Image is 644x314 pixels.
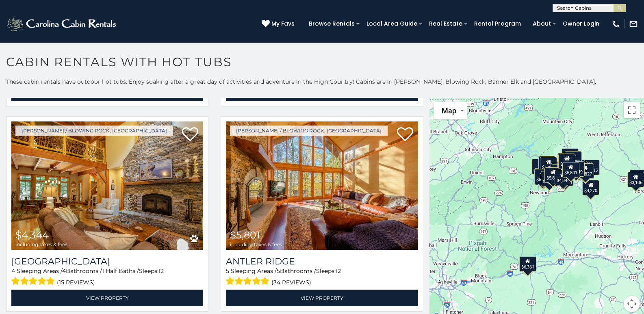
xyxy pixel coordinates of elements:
span: including taxes & fees [15,242,67,247]
div: $4,344 [555,169,572,185]
a: Rental Program [470,17,525,30]
a: Add to favorites [397,126,413,143]
div: $10,281 [531,158,551,174]
span: 4 [62,267,66,275]
h3: Mountain Song Lodge [11,256,203,267]
span: 1 Half Baths / [102,267,139,275]
div: $6,361 [519,256,536,271]
img: Antler Ridge [226,121,418,250]
a: Owner Login [559,17,603,30]
span: 4 [11,267,15,275]
button: Toggle fullscreen view [624,102,640,118]
button: Map camera controls [624,296,640,312]
a: View Property [226,290,418,306]
div: $4,270 [582,180,599,195]
button: Change map style [434,102,467,119]
div: Sleeping Areas / Bathrooms / Sleeps: [226,267,418,288]
div: $3,953 [577,164,594,179]
div: Sleeping Areas / Bathrooms / Sleeps: [11,267,203,288]
a: [GEOGRAPHIC_DATA] [11,256,203,267]
div: $3,827 [577,163,594,179]
a: [PERSON_NAME] / Blowing Rock, [GEOGRAPHIC_DATA] [230,126,388,136]
div: $12,185 [580,160,599,175]
div: $4,792 [565,151,582,167]
a: Mountain Song Lodge $4,344 including taxes & fees [11,121,203,250]
a: View Property [11,290,203,306]
div: $3,896 [562,148,579,163]
span: 12 [158,267,164,275]
span: Map [442,106,456,115]
a: Real Estate [425,17,466,30]
div: $5,986 [540,157,557,172]
a: Add to favorites [182,126,198,143]
img: Mountain Song Lodge [11,121,203,250]
span: $5,801 [230,229,260,241]
a: About [529,17,555,30]
div: $5,749 [567,161,584,176]
span: (34 reviews) [271,277,311,288]
div: $4,579 [556,170,573,186]
a: Local Area Guide [362,17,421,30]
div: $5,801 [562,162,579,177]
span: 5 [277,267,280,275]
div: $4,206 [538,156,555,171]
div: $3,106 [627,171,644,187]
div: $5,871 [544,167,562,182]
a: Antler Ridge $5,801 including taxes & fees [226,121,418,250]
span: $4,344 [15,229,49,241]
span: (15 reviews) [57,277,95,288]
span: 12 [336,267,341,275]
img: phone-regular-white.png [611,19,620,28]
div: $6,065 [558,154,575,169]
a: Antler Ridge [226,256,418,267]
span: including taxes & fees [230,242,282,247]
a: [PERSON_NAME] / Blowing Rock, [GEOGRAPHIC_DATA] [15,126,173,136]
a: My Favs [262,19,297,28]
img: White-1-2.png [6,16,119,32]
img: mail-regular-white.png [629,19,638,28]
div: $5,507 [534,169,551,184]
span: My Favs [271,19,295,28]
div: $5,775 [541,171,558,186]
div: $4,765 [557,154,574,169]
a: Browse Rentals [305,17,359,30]
span: 5 [226,267,229,275]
